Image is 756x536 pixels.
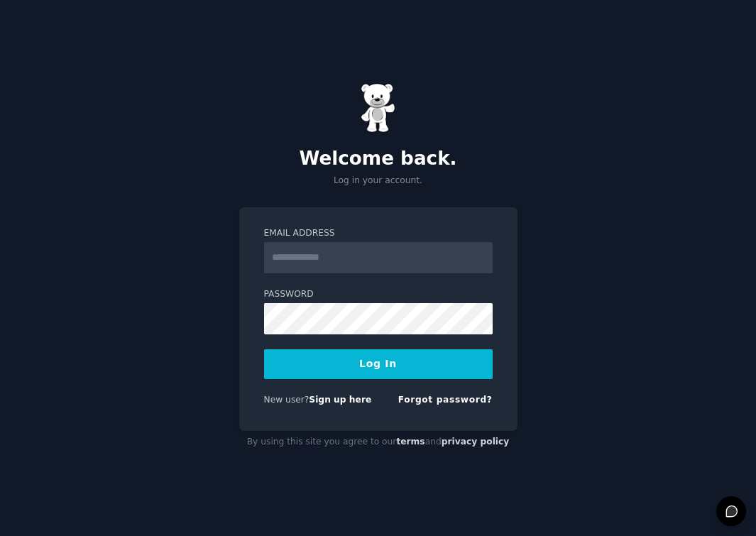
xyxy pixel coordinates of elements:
[239,175,517,187] p: Log in your account.
[398,395,493,405] a: Forgot password?
[264,395,309,405] span: New user?
[309,395,371,405] a: Sign up here
[396,437,424,447] a: terms
[239,431,517,454] div: By using this site you agree to our and
[264,288,493,301] label: Password
[264,349,493,379] button: Log In
[239,148,517,170] h2: Welcome back.
[264,227,493,240] label: Email Address
[442,437,510,447] a: privacy policy
[361,83,396,133] img: Gummy Bear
